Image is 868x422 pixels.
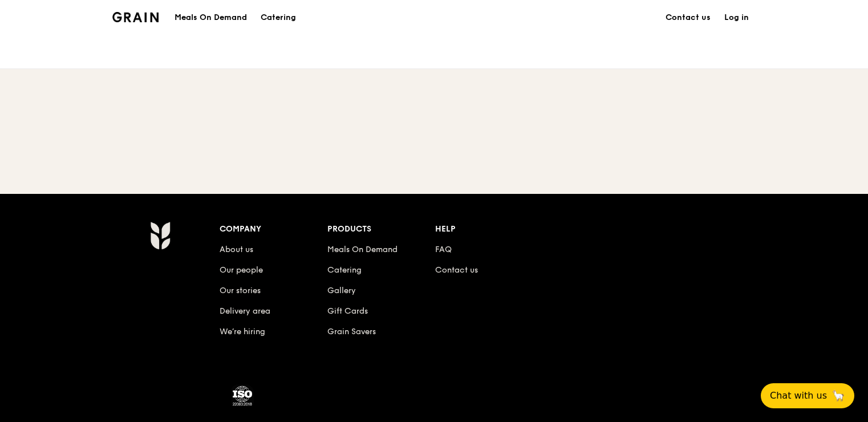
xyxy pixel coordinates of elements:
[254,1,303,35] a: Catering
[327,306,368,316] a: Gift Cards
[717,1,756,35] a: Log in
[327,265,362,275] a: Catering
[220,306,270,316] a: Delivery area
[659,1,717,35] a: Contact us
[327,286,356,295] a: Gallery
[761,383,854,408] button: Chat with us🦙
[770,389,827,403] span: Chat with us
[327,221,435,237] div: Products
[168,12,254,23] a: Meals On Demand
[112,12,159,22] img: Grain
[231,384,254,407] img: ISO Certified
[220,286,261,295] a: Our stories
[832,389,845,403] span: 🦙
[327,327,376,336] a: Grain Savers
[327,245,398,254] a: Meals On Demand
[220,327,265,336] a: We’re hiring
[261,1,296,35] div: Catering
[150,221,170,250] img: Grain
[220,265,263,275] a: Our people
[435,245,452,254] a: FAQ
[175,12,247,23] h1: Meals On Demand
[435,265,478,275] a: Contact us
[220,221,327,237] div: Company
[435,221,543,237] div: Help
[220,245,253,254] a: About us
